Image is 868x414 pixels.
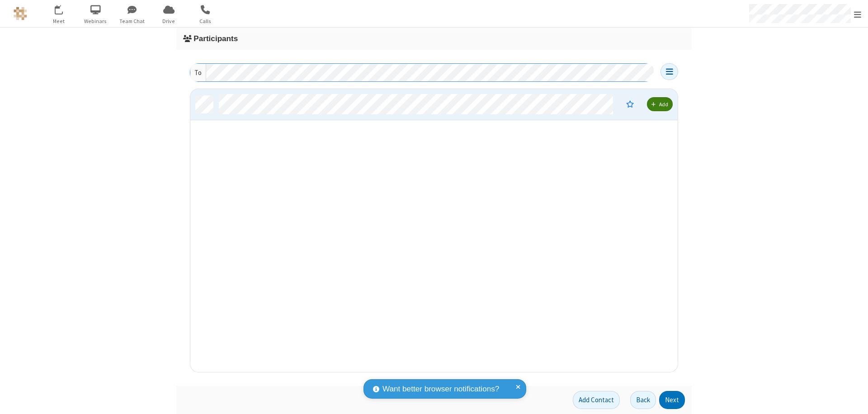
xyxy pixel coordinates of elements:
[660,63,678,80] button: Open menu
[579,395,614,404] span: Add Contact
[152,17,186,25] span: Drive
[630,391,656,409] button: Back
[659,101,668,108] span: Add
[190,89,679,373] div: grid
[60,5,68,12] div: 15
[189,17,222,25] span: Calls
[79,17,113,25] span: Webinars
[659,391,685,409] button: Next
[190,64,206,81] div: To
[14,7,27,20] img: QA Selenium DO NOT DELETE OR CHANGE
[183,34,685,43] h3: Participants
[620,96,640,112] button: Moderator
[42,17,76,25] span: Meet
[647,97,673,111] button: Add
[382,383,499,395] span: Want better browser notifications?
[573,391,620,409] button: Add Contact
[115,17,149,25] span: Team Chat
